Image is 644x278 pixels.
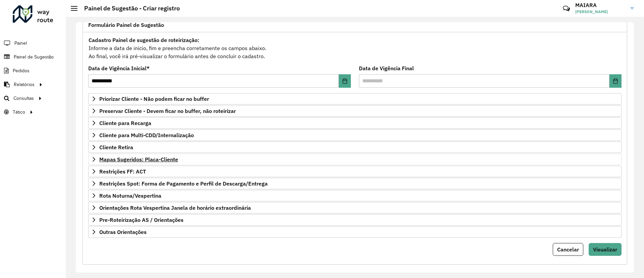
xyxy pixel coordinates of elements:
span: Restrições FF: ACT [99,169,146,174]
span: Mapas Sugeridos: Placa-Cliente [99,157,178,162]
span: Cliente para Multi-CDD/Internalização [99,132,194,138]
span: Consultas [13,95,34,102]
a: Mapas Sugeridos: Placa-Cliente [88,154,622,165]
a: Preservar Cliente - Devem ficar no buffer, não roteirizar [88,105,622,117]
span: Painel de Sugestão [14,53,54,61]
label: Data de Vigência Final [359,64,414,72]
span: Pedidos [13,67,30,74]
span: Cliente para Recarga [99,120,151,126]
span: Priorizar Cliente - Não podem ficar no buffer [99,96,209,102]
button: Cancelar [553,243,583,256]
a: Rota Noturna/Vespertina [88,190,622,201]
a: Cliente para Recarga [88,117,622,129]
span: Cliente Retira [99,145,133,150]
h3: MAIARA [575,2,626,8]
a: Restrições Spot: Forma de Pagamento e Perfil de Descarga/Entrega [88,178,622,189]
span: Relatórios [14,81,35,88]
a: Restrições FF: ACT [88,166,622,177]
span: Tático [13,109,25,116]
button: Choose Date [339,74,351,88]
a: Priorizar Cliente - Não podem ficar no buffer [88,93,622,105]
span: Outras Orientações [99,229,147,235]
h2: Painel de Sugestão - Criar registro [77,5,180,12]
a: Contato Rápido [559,1,574,16]
a: Outras Orientações [88,226,622,238]
span: Preservar Cliente - Devem ficar no buffer, não roteirizar [99,108,236,114]
a: Orientações Rota Vespertina Janela de horário extraordinária [88,202,622,213]
a: Pre-Roteirização AS / Orientações [88,214,622,226]
span: Pre-Roteirização AS / Orientações [99,217,183,223]
span: Painel [14,40,27,47]
label: Data de Vigência Inicial [88,64,150,72]
button: Choose Date [609,74,622,88]
span: [PERSON_NAME] [575,9,626,15]
span: Cancelar [557,246,579,253]
span: Visualizar [593,246,617,253]
span: Restrições Spot: Forma de Pagamento e Perfil de Descarga/Entrega [99,181,268,186]
div: Informe a data de inicio, fim e preencha corretamente os campos abaixo. Ao final, você irá pré-vi... [88,36,622,61]
span: Rota Noturna/Vespertina [99,193,161,198]
span: Orientações Rota Vespertina Janela de horário extraordinária [99,205,251,210]
strong: Cadastro Painel de sugestão de roteirização: [89,37,199,43]
a: Cliente para Multi-CDD/Internalização [88,129,622,141]
button: Visualizar [589,243,622,256]
span: Formulário Painel de Sugestão [88,22,164,28]
a: Cliente Retira [88,142,622,153]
